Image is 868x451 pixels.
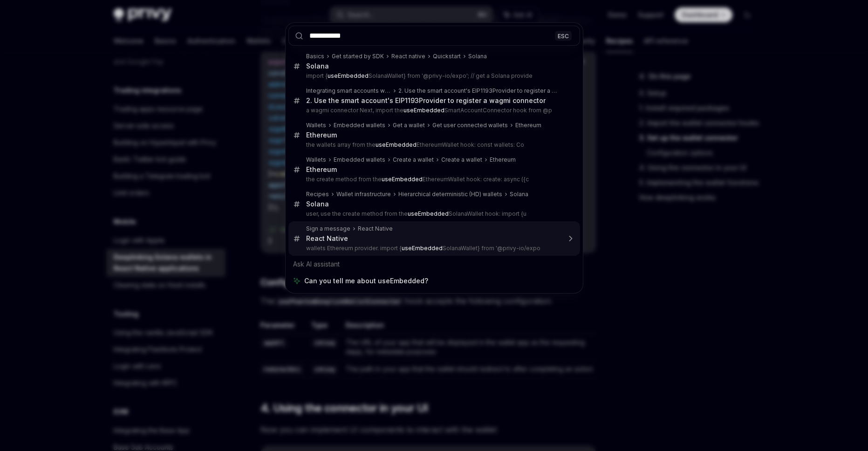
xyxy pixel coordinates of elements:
[468,53,487,60] div: Solana
[408,210,449,217] b: useEmbedded
[306,176,560,183] p: the create method from the EthereumWallet hook: create: async ({c
[288,256,580,273] div: Ask AI assistant
[332,53,384,60] div: Get started by SDK
[515,122,541,129] div: Ethereum
[306,62,329,70] div: Solana
[304,276,428,286] span: Can you tell me about useEmbedded?
[306,191,329,198] div: Recipes
[306,122,326,129] div: Wallets
[441,156,482,164] div: Create a wallet
[398,87,560,95] div: 2. Use the smart account's EIP1193Provider to register a wagmi connector
[391,53,425,60] div: React native
[306,210,560,218] p: user, use the create method from the SolanaWallet hook: import {u
[306,96,546,105] div: 2. Use the smart account's EIP1193Provider to register a wagmi connector
[306,107,560,114] p: a wagmi connector Next, import the SmartAccountConnector hook from @p
[555,31,572,41] div: ESC
[510,191,528,198] div: Solana
[376,141,417,148] b: useEmbedded
[490,156,516,164] div: Ethereum
[393,122,425,129] div: Get a wallet
[306,87,391,95] div: Integrating smart accounts with wagmi
[393,156,434,164] div: Create a wallet
[398,191,502,198] div: Hierarchical deterministic (HD) wallets
[328,72,369,79] b: useEmbedded
[306,131,337,139] div: Ethereum
[306,72,560,80] p: import { SolanaWallet} from '@privy-io/expo'; // get a Solana provide
[432,122,508,129] div: Get user connected wallets
[336,191,391,198] div: Wallet infrastructure
[402,245,443,252] b: useEmbedded
[306,141,560,149] p: the wallets array from the EthereumWallet hook: const wallets: Co
[306,234,348,243] div: React Native
[306,245,560,252] p: wallets Ethereum provider. import { SolanaWallet} from '@privy-io/expo
[334,156,385,164] div: Embedded wallets
[403,107,444,114] b: useEmbedded
[358,225,393,232] div: React Native
[433,53,461,60] div: Quickstart
[382,176,423,183] b: useEmbedded
[306,53,324,60] div: Basics
[306,165,337,174] div: Ethereum
[306,200,329,208] div: Solana
[306,225,350,232] div: Sign a message
[334,122,385,129] div: Embedded wallets
[306,156,326,164] div: Wallets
